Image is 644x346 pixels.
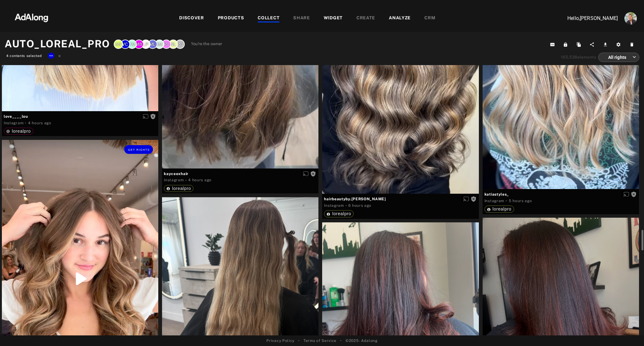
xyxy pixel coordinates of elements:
div: Instagram [164,177,184,183]
button: Delete this collection [626,40,640,49]
button: Enable diffusion on this media [141,113,150,120]
div: COLLECT [258,15,279,22]
span: 4 contents selected [6,54,42,58]
h1: AUTO_LOREAL_PRO [5,36,110,51]
div: anais.arrondeau@loreal.com [114,40,123,49]
span: Rights not requested [471,197,476,201]
button: Copy collection ID [547,40,560,49]
div: lorealpro [487,207,512,211]
button: Lock from editing [560,40,573,49]
span: hairbeautyby.[PERSON_NAME] [324,196,477,202]
span: • [340,338,342,344]
time: 2025-08-27T03:20:47.000Z [188,178,212,182]
button: Account settings [623,11,638,26]
span: · [506,198,507,203]
span: Get rights [128,148,150,151]
span: 165,538 [561,55,577,59]
span: love____lou [4,114,156,119]
div: lorealpro [327,211,351,216]
div: DISCOVER [179,15,204,22]
a: Privacy Policy [266,338,294,344]
time: 2025-08-27T01:25:32.000Z [348,203,371,208]
a: Terms of Service [303,338,336,344]
div: All rights [604,49,636,65]
div: Mathilde.B [134,40,144,49]
img: ACg8ocLjEk1irI4XXb49MzUGwa4F_C3PpCyg-3CPbiuLEZrYEA=s96-c [624,12,637,25]
div: elements [561,54,597,60]
div: lorealpro [6,129,31,133]
div: CREATE [356,15,375,22]
div: Victor.C [121,40,130,49]
div: Naomi.L [169,40,178,49]
span: · [346,203,347,208]
div: Vmceccato [127,40,137,49]
span: Rights not requested [150,114,156,118]
span: • [298,338,300,344]
div: Instagram [4,120,23,126]
span: katiastyles_ [484,192,637,197]
img: 63233d7d88ed69de3c212112c67096b6.png [4,8,59,26]
iframe: Chat Widget [613,316,644,346]
button: Enable diffusion on this media [461,196,471,202]
button: Get rights [124,145,153,154]
span: lorealpro [12,129,31,134]
div: Minh.L [148,40,157,49]
span: · [185,178,187,183]
span: © 2025 - Adalong [346,338,378,344]
span: lorealpro [332,211,351,216]
time: 2025-08-27T03:15:11.000Z [28,121,51,125]
button: Download [600,40,613,49]
div: Salome.M [155,40,164,49]
div: PRODUCTS [218,15,244,22]
span: You're the owner [191,41,222,47]
button: Enable diffusion on this media [301,170,310,177]
div: ANALYZE [389,15,411,22]
div: Laurence.P [141,40,150,49]
span: Rights not requested [631,192,637,196]
div: Instagram [324,203,344,208]
div: +67 [175,40,185,49]
div: CRM [424,15,435,22]
span: lorealpro [493,206,512,211]
span: kayceexhair [164,171,317,177]
button: Enable diffusion on this media [622,191,631,197]
div: Instagram [484,198,504,204]
div: WIDGET [324,15,343,22]
span: Rights not requested [310,171,316,176]
button: Settings [613,40,626,49]
div: lorealpro [166,186,191,191]
time: 2025-08-27T01:38:56.000Z [509,199,532,203]
div: SHARE [293,15,310,22]
button: Duplicate collection [573,40,587,49]
div: Francesca.S [162,40,171,49]
button: Share [586,40,600,49]
span: · [25,121,26,126]
p: Hello, [PERSON_NAME] [556,15,618,22]
span: lorealpro [172,186,191,191]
